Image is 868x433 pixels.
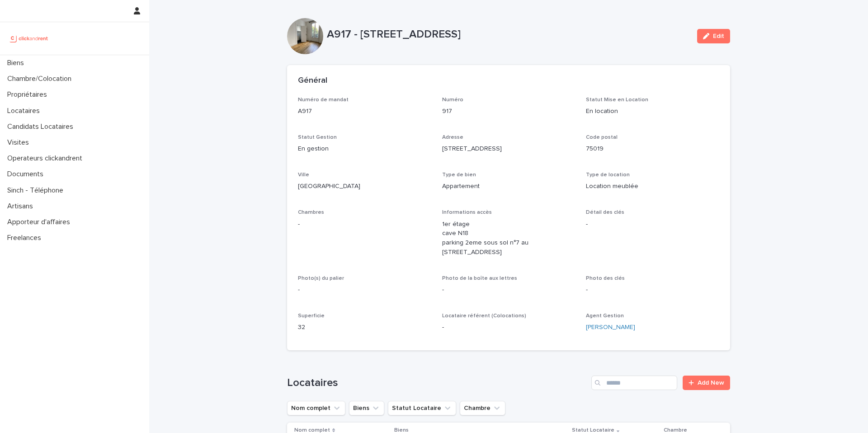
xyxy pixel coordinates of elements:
[697,29,730,43] button: Edit
[586,276,625,281] span: Photo des clés
[4,122,80,131] p: Candidats Locataires
[586,144,719,154] p: 75019
[287,401,345,415] button: Nom complet
[298,107,431,116] p: A917
[713,33,724,39] span: Edit
[4,138,36,147] p: Visites
[586,172,630,178] span: Type de location
[298,97,349,103] span: Numéro de mandat
[442,276,517,281] span: Photo de la boîte aux lettres
[298,220,431,229] p: -
[4,59,31,67] p: Biens
[298,323,431,332] p: 32
[298,144,431,154] p: En gestion
[4,186,71,195] p: Sinch - Téléphone
[442,182,576,191] p: Appartement
[442,210,492,215] span: Informations accès
[442,285,576,295] p: -
[4,202,40,211] p: Artisans
[298,313,325,319] span: Superficie
[4,170,51,179] p: Documents
[4,90,54,99] p: Propriétaires
[298,76,327,86] h2: Général
[298,210,324,215] span: Chambres
[442,135,463,140] span: Adresse
[298,182,431,191] p: [GEOGRAPHIC_DATA]
[287,377,588,390] h1: Locataires
[4,218,77,226] p: Apporteur d'affaires
[442,323,576,332] p: -
[683,376,730,390] a: Add New
[4,107,47,115] p: Locataires
[586,285,719,295] p: -
[442,107,576,116] p: 917
[349,401,384,415] button: Biens
[442,220,576,257] p: 1er étage cave N18 parking 2eme sous sol n°7 au [STREET_ADDRESS]
[586,182,719,191] p: Location meublée
[327,28,690,41] p: A917 - [STREET_ADDRESS]
[4,75,79,83] p: Chambre/Colocation
[586,220,719,229] p: -
[7,29,51,47] img: UCB0brd3T0yccxBKYDjQ
[442,172,476,178] span: Type de bien
[442,97,463,103] span: Numéro
[4,154,90,163] p: Operateurs clickandrent
[298,276,344,281] span: Photo(s) du palier
[586,313,624,319] span: Agent Gestion
[298,135,337,140] span: Statut Gestion
[591,376,677,390] input: Search
[442,313,526,319] span: Locataire référent (Colocations)
[698,380,724,386] span: Add New
[298,172,309,178] span: Ville
[586,323,635,332] a: [PERSON_NAME]
[586,135,618,140] span: Code postal
[460,401,505,415] button: Chambre
[586,210,624,215] span: Détail des clés
[298,285,431,295] p: -
[388,401,456,415] button: Statut Locataire
[586,97,648,103] span: Statut Mise en Location
[4,234,48,242] p: Freelances
[442,144,576,154] p: [STREET_ADDRESS]
[586,107,719,116] p: En location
